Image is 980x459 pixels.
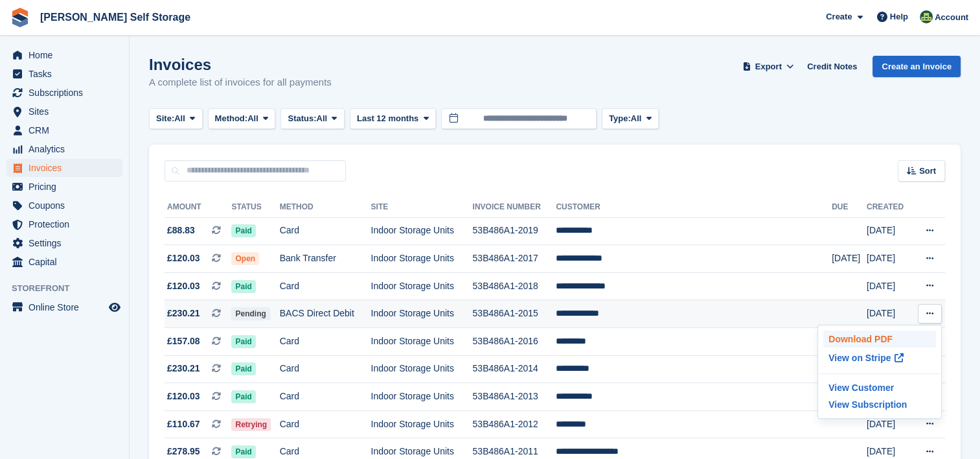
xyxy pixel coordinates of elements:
button: Method: All [208,108,276,130]
td: [DATE] [867,300,912,328]
span: £230.21 [167,362,200,375]
td: Indoor Storage Units [370,328,472,356]
a: menu [6,84,122,102]
a: Credit Notes [802,56,862,77]
span: £120.03 [167,390,200,403]
span: Help [890,10,908,23]
span: Create [826,10,852,23]
span: Paid [231,390,255,403]
p: View on Stripe [823,347,936,368]
td: BACS Direct Debit [280,300,371,328]
th: Created [867,197,912,218]
span: CRM [28,121,106,139]
span: Protection [28,215,106,233]
td: 53B486A1-2017 [472,245,556,273]
th: Status [231,197,279,218]
span: Type: [609,112,631,125]
td: Indoor Storage Units [370,245,472,273]
span: £88.83 [167,224,195,237]
a: menu [6,178,122,196]
span: Paid [231,335,255,348]
td: 53B486A1-2019 [472,217,556,245]
td: Indoor Storage Units [370,300,472,328]
span: Sort [919,165,936,178]
span: Capital [28,253,106,271]
span: £110.67 [167,418,200,431]
td: Indoor Storage Units [370,410,472,438]
span: £157.08 [167,335,200,348]
a: Create an Invoice [872,56,961,77]
td: [DATE] [867,217,912,245]
span: Home [28,46,106,64]
a: View Customer [823,379,936,396]
span: Coupons [28,196,106,215]
td: [DATE] [867,245,912,273]
span: Paid [231,445,255,458]
th: Amount [165,197,231,218]
td: Card [280,355,371,383]
a: [PERSON_NAME] Self Storage [35,6,196,28]
td: Card [280,217,371,245]
span: Paid [231,362,255,375]
span: Paid [231,224,255,237]
span: £120.03 [167,252,200,265]
span: Paid [231,280,255,293]
td: 53B486A1-2012 [472,410,556,438]
span: Online Store [28,298,106,316]
span: Pending [231,307,269,320]
span: All [247,112,258,125]
td: 53B486A1-2015 [472,300,556,328]
span: Account [935,11,968,24]
td: Indoor Storage Units [370,383,472,411]
span: Invoices [28,159,106,177]
span: £230.21 [167,307,200,320]
th: Site [370,197,472,218]
a: menu [6,140,122,158]
span: Subscriptions [28,84,106,102]
th: Customer [556,197,832,218]
button: Last 12 months [350,108,436,130]
span: Status: [288,112,316,125]
a: menu [6,298,122,316]
td: Bank Transfer [280,245,371,273]
img: Julie Williams [920,10,933,23]
span: £278.95 [167,445,200,458]
p: A complete list of invoices for all payments [149,75,332,90]
a: menu [6,215,122,233]
span: Retrying [231,418,271,431]
td: Card [280,410,371,438]
button: Type: All [602,108,659,130]
a: menu [6,253,122,271]
span: £120.03 [167,279,200,293]
td: Indoor Storage Units [370,355,472,383]
a: menu [6,234,122,252]
span: Export [755,60,782,73]
span: Site: [156,112,174,125]
td: Card [280,383,371,411]
td: 53B486A1-2016 [472,328,556,356]
span: Storefront [12,282,129,295]
span: Sites [28,102,106,121]
span: All [631,112,642,125]
a: Download PDF [823,331,936,347]
td: [DATE] [832,245,867,273]
span: Tasks [28,65,106,83]
button: Export [740,56,797,77]
th: Due [832,197,867,218]
td: Card [280,328,371,356]
td: 53B486A1-2018 [472,272,556,300]
span: All [317,112,328,125]
span: Open [231,252,259,265]
a: View Subscription [823,396,936,413]
button: Status: All [280,108,344,130]
img: stora-icon-8386f47178a22dfd0bd8f6a31ec36ba5ce8667c1dd55bd0f319d3a0aa187defe.svg [10,8,30,27]
a: Preview store [107,300,122,315]
td: [DATE] [867,272,912,300]
span: Pricing [28,178,106,196]
a: menu [6,102,122,121]
span: Method: [215,112,248,125]
td: 53B486A1-2014 [472,355,556,383]
th: Method [280,197,371,218]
